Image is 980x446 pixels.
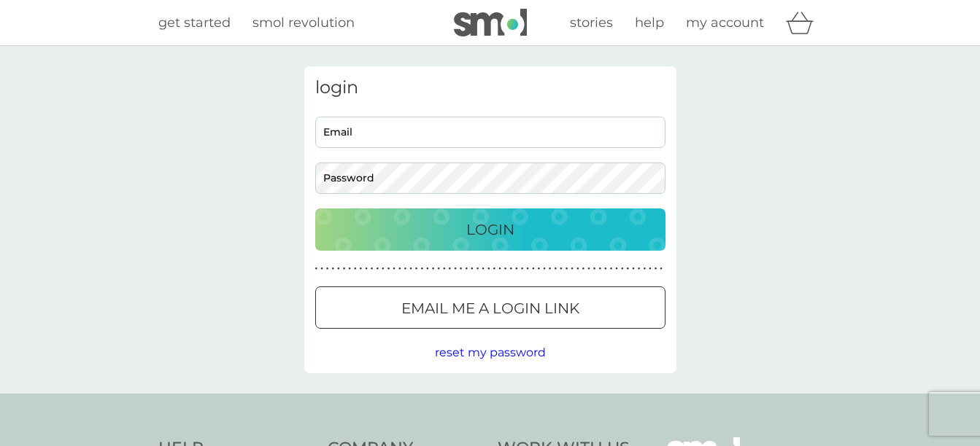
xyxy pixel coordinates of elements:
p: ● [660,265,663,273]
p: ● [449,265,452,273]
p: ● [365,265,368,273]
p: ● [621,265,624,273]
p: ● [610,265,613,273]
p: ● [320,265,323,273]
p: ● [504,265,507,273]
p: ● [487,265,490,273]
p: ● [371,265,374,273]
span: my account [686,15,764,31]
p: ● [337,265,340,273]
p: ● [532,265,535,273]
p: Email me a login link [401,297,579,320]
p: ● [554,265,557,273]
p: ● [376,265,379,273]
p: ● [493,265,496,273]
p: ● [576,265,579,273]
span: help [635,15,664,31]
p: ● [415,265,418,273]
p: ● [443,265,446,273]
p: ● [343,265,346,273]
a: stories [570,12,613,34]
p: ● [454,265,457,273]
p: ● [426,265,429,273]
p: ● [404,265,407,273]
p: ● [471,265,474,273]
p: ● [477,265,479,273]
p: ● [538,265,541,273]
p: ● [354,265,357,273]
p: ● [587,265,590,273]
span: get started [158,15,231,31]
span: reset my password [435,345,546,359]
p: ● [593,265,596,273]
p: ● [604,265,607,273]
a: smol revolution [252,12,355,34]
p: ● [348,265,351,273]
h3: login [315,77,665,98]
p: ● [521,265,524,273]
p: ● [432,265,435,273]
p: ● [393,265,396,273]
p: ● [387,265,390,273]
a: get started [158,12,231,34]
div: basket [786,8,822,37]
p: ● [437,265,440,273]
p: ● [382,265,385,273]
p: ● [398,265,401,273]
p: ● [598,265,601,273]
p: ● [582,265,585,273]
button: Email me a login link [315,286,665,329]
p: ● [627,265,630,273]
p: ● [498,265,501,273]
button: Login [315,208,665,251]
p: ● [549,265,552,273]
p: ● [331,265,334,273]
span: stories [570,15,613,31]
p: ● [465,265,468,273]
p: ● [632,265,635,273]
button: reset my password [435,343,546,362]
p: ● [315,265,318,273]
p: ● [543,265,546,273]
p: ● [460,265,463,273]
p: ● [526,265,529,273]
p: ● [326,265,329,273]
p: ● [649,265,652,273]
p: ● [638,265,641,273]
p: ● [420,265,423,273]
p: ● [571,265,574,273]
img: smol [454,9,527,36]
p: ● [643,265,646,273]
p: ● [655,265,657,273]
p: ● [360,265,363,273]
a: my account [686,12,764,34]
p: ● [560,265,563,273]
p: ● [482,265,485,273]
p: ● [409,265,412,273]
p: ● [515,265,518,273]
p: ● [566,265,568,273]
a: help [635,12,664,34]
p: Login [466,218,514,241]
p: ● [615,265,618,273]
p: ● [509,265,512,273]
span: smol revolution [252,15,355,31]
